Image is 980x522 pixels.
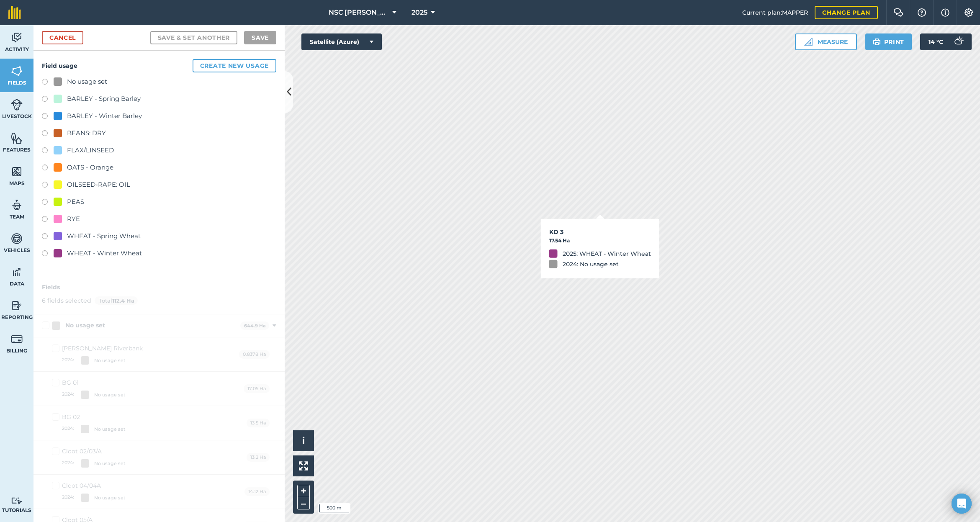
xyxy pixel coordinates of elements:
[549,227,651,237] h3: KD 3
[917,8,927,17] img: A question mark icon
[244,31,276,44] button: Save
[412,8,427,18] span: 2025
[42,59,276,72] h4: Field usage
[193,59,276,72] button: Create new usage
[893,8,903,17] img: Two speech bubbles overlapping with the left bubble in the forefront
[297,497,310,509] button: –
[11,497,23,505] img: svg+xml;base64,PD94bWwgdmVyc2lvbj0iMS4wIiBlbmNvZGluZz0idXRmLTgiPz4KPCEtLSBHZW5lcmF0b3I6IEFkb2JlIE...
[815,6,878,19] a: Change plan
[67,214,80,224] div: RYE
[11,65,23,77] img: svg+xml;base64,PHN2ZyB4bWxucz0iaHR0cDovL3d3dy53My5vcmcvMjAwMC9zdmciIHdpZHRoPSI1NiIgaGVpZ2h0PSI2MC...
[920,33,972,50] button: 14 °C
[67,94,141,104] div: BARLEY - Spring Barley
[67,111,142,121] div: BARLEY - Winter Barley
[42,31,83,44] a: Cancel
[865,33,912,50] button: Print
[67,145,114,155] div: FLAX/LINSEED
[563,249,651,258] div: 2025: WHEAT - Winter Wheat
[67,77,107,87] div: No usage set
[563,260,619,269] div: 2024: No usage set
[941,8,949,18] img: svg+xml;base64,PHN2ZyB4bWxucz0iaHR0cDovL3d3dy53My5vcmcvMjAwMC9zdmciIHdpZHRoPSIxNyIgaGVpZ2h0PSIxNy...
[929,33,943,50] span: 14 ° C
[11,98,23,111] img: svg+xml;base64,PD94bWwgdmVyc2lvbj0iMS4wIiBlbmNvZGluZz0idXRmLTgiPz4KPCEtLSBHZW5lcmF0b3I6IEFkb2JlIE...
[293,430,314,451] button: i
[11,165,23,178] img: svg+xml;base64,PHN2ZyB4bWxucz0iaHR0cDovL3d3dy53My5vcmcvMjAwMC9zdmciIHdpZHRoPSI1NiIgaGVpZ2h0PSI2MC...
[873,37,881,47] img: svg+xml;base64,PHN2ZyB4bWxucz0iaHR0cDovL3d3dy53My5vcmcvMjAwMC9zdmciIHdpZHRoPSIxOSIgaGVpZ2h0PSIyNC...
[150,31,238,44] button: Save & set another
[301,33,382,50] button: Satellite (Azure)
[8,6,21,19] img: fieldmargin Logo
[11,199,23,211] img: svg+xml;base64,PD94bWwgdmVyc2lvbj0iMS4wIiBlbmNvZGluZz0idXRmLTgiPz4KPCEtLSBHZW5lcmF0b3I6IEFkb2JlIE...
[11,299,23,312] img: svg+xml;base64,PD94bWwgdmVyc2lvbj0iMS4wIiBlbmNvZGluZz0idXRmLTgiPz4KPCEtLSBHZW5lcmF0b3I6IEFkb2JlIE...
[67,180,130,190] div: OILSEED-RAPE: OIL
[549,237,570,244] strong: 17.54 Ha
[302,435,305,446] span: i
[11,31,23,44] img: svg+xml;base64,PD94bWwgdmVyc2lvbj0iMS4wIiBlbmNvZGluZz0idXRmLTgiPz4KPCEtLSBHZW5lcmF0b3I6IEFkb2JlIE...
[67,197,84,207] div: PEAS
[742,8,808,17] span: Current plan : MAPPER
[67,128,106,138] div: BEANS: DRY
[11,266,23,278] img: svg+xml;base64,PD94bWwgdmVyc2lvbj0iMS4wIiBlbmNvZGluZz0idXRmLTgiPz4KPCEtLSBHZW5lcmF0b3I6IEFkb2JlIE...
[67,162,113,172] div: OATS - Orange
[297,485,310,497] button: +
[950,33,967,50] img: svg+xml;base64,PD94bWwgdmVyc2lvbj0iMS4wIiBlbmNvZGluZz0idXRmLTgiPz4KPCEtLSBHZW5lcmF0b3I6IEFkb2JlIE...
[964,8,974,17] img: A cog icon
[795,33,857,50] button: Measure
[67,231,141,241] div: WHEAT - Spring Wheat
[804,38,813,46] img: Ruler icon
[11,132,23,144] img: svg+xml;base64,PHN2ZyB4bWxucz0iaHR0cDovL3d3dy53My5vcmcvMjAwMC9zdmciIHdpZHRoPSI1NiIgaGVpZ2h0PSI2MC...
[67,248,142,258] div: WHEAT - Winter Wheat
[952,494,972,514] div: Open Intercom Messenger
[299,461,308,471] img: Four arrows, one pointing top left, one top right, one bottom right and the last bottom left
[329,8,389,18] span: NSC [PERSON_NAME]
[11,333,23,345] img: svg+xml;base64,PD94bWwgdmVyc2lvbj0iMS4wIiBlbmNvZGluZz0idXRmLTgiPz4KPCEtLSBHZW5lcmF0b3I6IEFkb2JlIE...
[11,232,23,245] img: svg+xml;base64,PD94bWwgdmVyc2lvbj0iMS4wIiBlbmNvZGluZz0idXRmLTgiPz4KPCEtLSBHZW5lcmF0b3I6IEFkb2JlIE...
